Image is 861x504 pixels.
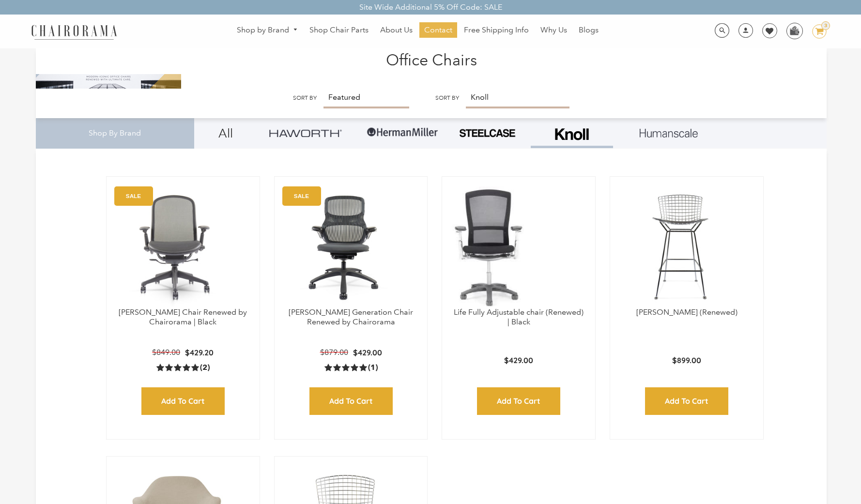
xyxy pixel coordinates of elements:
a: Why Us [536,22,572,38]
a: Contact [419,22,457,38]
img: Chadwick Chair - chairorama.com [116,186,237,307]
img: Life Fully Adjustable chair (Renewed) | Black - chairorama [452,186,523,307]
input: Add to Cart [309,387,393,415]
text: SALE [125,193,140,199]
div: 3 [821,21,830,30]
a: Bertoia Barstool (Renewed) - chairorama Bertoia Barstool (Renewed) - chairorama [620,186,753,307]
img: Frame_4.png [553,122,591,147]
img: Group-1.png [366,118,439,147]
a: Life Fully Adjustable chair (Renewed) | Black - chairorama Life Fully Adjustable chair (Renewed) ... [452,186,585,307]
span: (2) [200,363,210,373]
span: $899.00 [672,355,701,365]
span: Contact [424,25,452,35]
span: $879.00 [320,348,348,357]
a: Blogs [574,22,603,38]
img: chairorama [26,23,123,40]
label: Sort by [293,94,317,102]
img: WhatsApp_Image_2024-07-12_at_16.23.01.webp [787,23,802,38]
a: Shop by Brand [232,23,303,38]
img: Bertoia Barstool (Renewed) - chairorama [620,186,741,307]
input: Add to Cart [141,387,225,415]
a: Chadwick Chair - chairorama.com Black Chadwick Chair - chairorama.com [116,186,250,307]
label: Sort by [435,94,459,102]
span: $429.00 [353,348,382,357]
span: Free Shipping Info [464,25,529,35]
span: (1) [368,363,378,373]
a: [PERSON_NAME] (Renewed) [636,307,738,317]
h1: Office Chairs [46,48,817,69]
a: Knoll Generation Chair Renewed by Chairorama - chairorama Knoll Generation Chair Renewed by Chair... [284,186,418,307]
input: Add to Cart [477,387,560,415]
nav: DesktopNavigation [164,22,672,40]
text: SALE [293,193,308,199]
img: Layer_1_1.png [640,129,698,137]
input: Add to Cart [645,387,728,415]
span: $429.20 [185,348,214,357]
a: Shop Chair Parts [305,22,373,38]
a: Life Fully Adjustable chair (Renewed) | Black [454,307,584,327]
a: About Us [375,22,417,38]
a: All [201,118,250,148]
span: $849.00 [152,348,180,357]
span: Shop Chair Parts [309,25,369,35]
a: [PERSON_NAME] Generation Chair Renewed by Chairorama [289,307,413,327]
span: About Us [380,25,413,35]
span: $429.00 [504,355,533,365]
a: 5.0 rating (2 votes) [156,362,210,372]
a: Free Shipping Info [459,22,534,38]
a: [PERSON_NAME] Chair Renewed by Chairorama | Black [119,307,247,327]
img: Knoll Generation Chair Renewed by Chairorama - chairorama [284,186,405,307]
img: Group_4be16a4b-c81a-4a6e-a540-764d0a8faf6e.png [269,129,342,137]
span: Blogs [579,25,599,35]
a: 3 [805,24,827,39]
span: Why Us [540,25,567,35]
div: Shop By Brand [36,118,194,149]
img: PHOTO-2024-07-09-00-53-10-removebg-preview.png [458,128,516,138]
a: 5.0 rating (1 votes) [324,362,378,372]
